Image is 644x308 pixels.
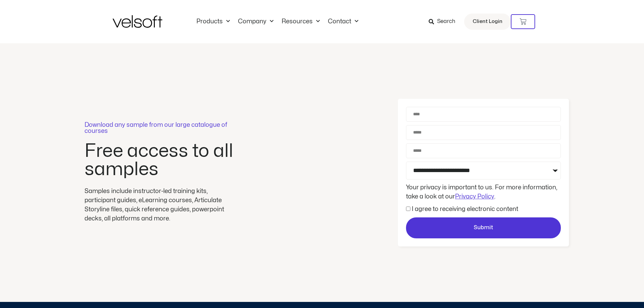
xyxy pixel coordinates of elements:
div: Samples include instructor-led training kits, participant guides, eLearning courses, Articulate S... [85,187,237,223]
img: Velsoft Training Materials [113,15,162,28]
a: CompanyMenu Toggle [234,18,278,25]
a: Client Login [464,14,511,30]
button: Submit [406,217,561,238]
a: ResourcesMenu Toggle [278,18,324,25]
label: I agree to receiving electronic content [412,206,518,212]
a: Search [429,16,460,27]
div: Your privacy is important to us. For more information, take a look at our . [404,183,563,201]
span: Search [437,17,455,26]
span: Submit [474,223,493,232]
h2: Free access to all samples [85,142,237,179]
a: Privacy Policy [455,194,494,199]
nav: Menu [192,18,362,25]
span: Client Login [473,17,502,26]
p: Download any sample from our large catalogue of courses [85,122,237,134]
a: ProductsMenu Toggle [192,18,234,25]
a: ContactMenu Toggle [324,18,362,25]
